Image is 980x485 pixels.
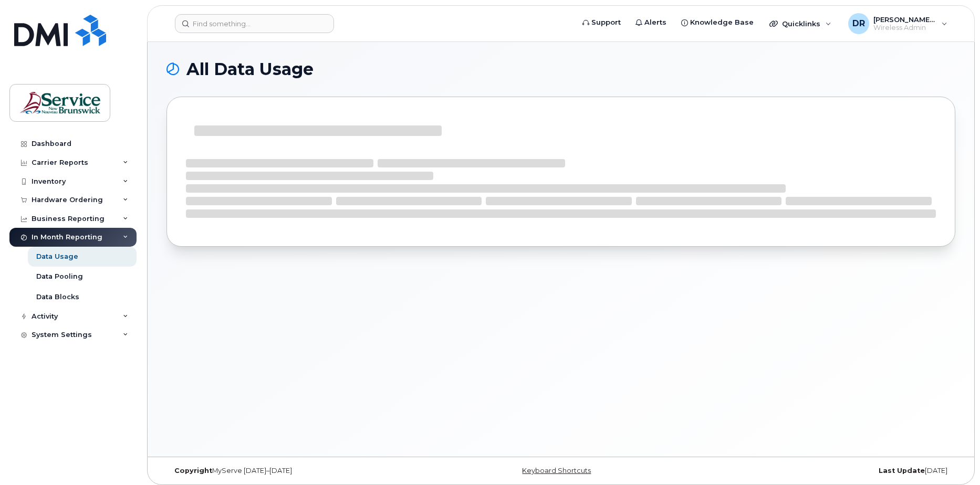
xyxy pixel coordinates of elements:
[879,467,925,475] strong: Last Update
[174,467,212,475] strong: Copyright
[522,467,591,475] a: Keyboard Shortcuts
[692,467,955,475] div: [DATE]
[186,61,314,77] span: All Data Usage
[166,467,430,475] div: MyServe [DATE]–[DATE]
